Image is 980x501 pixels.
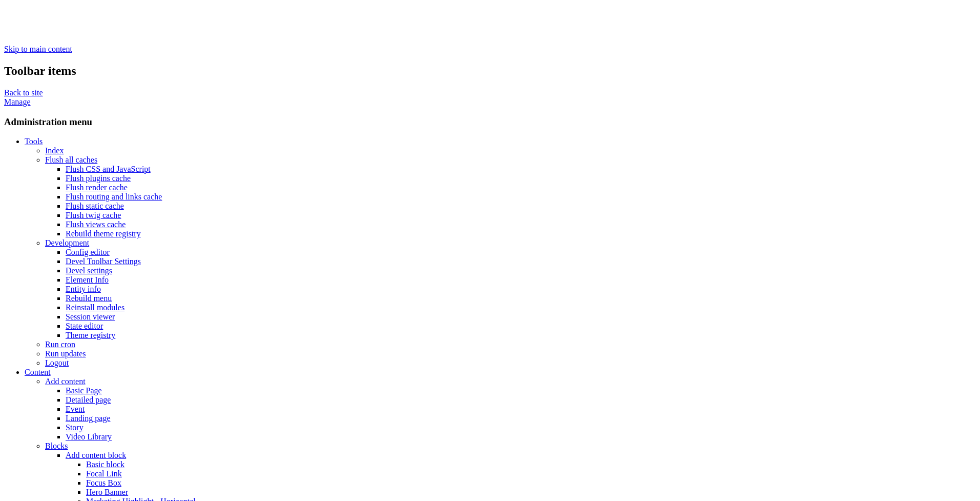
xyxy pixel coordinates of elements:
a: Skip to main content [4,45,72,53]
a: Development [45,238,89,247]
a: State editor [66,322,103,330]
a: Detailed page [66,395,111,404]
a: Session viewer [66,312,115,321]
a: Basic Page [66,386,102,395]
a: Event [66,405,85,413]
a: Devel settings [66,266,112,275]
a: Config editor [66,248,110,256]
a: Blocks [45,442,68,450]
a: Add content [45,377,86,386]
a: Element Info [66,275,109,284]
a: Run updates [45,349,86,358]
a: Flush routing and links cache [66,192,162,201]
a: Content [25,368,51,376]
a: Hero Banner [86,488,128,496]
a: Flush views cache [66,220,126,229]
h3: Administration menu [4,116,976,128]
a: Landing page [66,414,111,423]
a: Basic block [86,460,124,469]
a: Tools [25,137,43,146]
a: Video Library [66,432,112,441]
a: Focal Link [86,469,122,478]
a: Add content block [66,451,126,459]
a: Run cron [45,340,75,349]
a: Manage [4,97,31,106]
a: Devel Toolbar Settings [66,257,141,266]
a: Theme registry [66,331,115,339]
a: Entity info [66,285,101,293]
a: Reinstall modules [66,303,124,312]
h2: Toolbar items [4,64,976,78]
a: Rebuild theme registry [66,229,141,238]
a: Rebuild menu [66,294,112,303]
a: Focus Box [86,478,121,487]
a: Back to site [4,88,43,97]
a: Logout [45,358,69,367]
a: Flush twig cache [66,211,121,219]
a: Flush static cache [66,202,124,210]
a: Index [45,146,64,155]
a: Flush plugins cache [66,174,131,183]
a: Flush render cache [66,183,128,192]
a: Story [66,423,84,432]
a: Flush all caches [45,155,97,164]
a: Flush CSS and JavaScript [66,165,151,173]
